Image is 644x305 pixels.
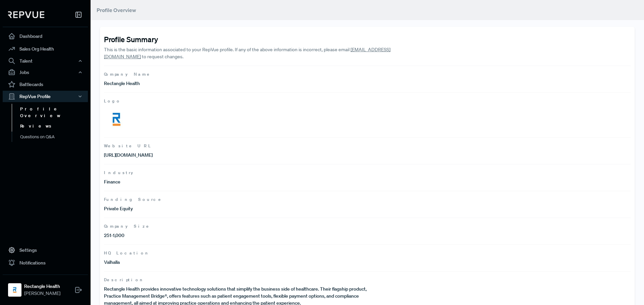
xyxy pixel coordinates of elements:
[104,98,631,104] span: Logo
[3,91,88,102] button: RepVue Profile
[97,7,136,13] span: Profile Overview
[3,78,88,91] a: Battlecards
[104,46,420,60] p: This is the basic information associated to your RepVue profile. If any of the above information ...
[3,67,88,78] button: Jobs
[12,104,97,121] a: Profile Overview
[24,290,60,297] span: [PERSON_NAME]
[104,223,631,229] span: Company Size
[104,259,367,266] p: Valhalla
[3,244,88,256] a: Settings
[12,132,97,142] a: Questions on Q&A
[104,178,367,185] p: Finance
[3,43,88,55] a: Sales Org Health
[24,283,60,290] strong: Rectangle Health
[104,232,367,239] p: 251-1,000
[3,275,88,300] a: Rectangle HealthRectangle Health[PERSON_NAME]
[104,152,367,159] p: [URL][DOMAIN_NAME]
[104,80,367,87] p: Rectangle Health
[3,30,88,43] a: Dashboard
[3,55,88,67] button: Talent
[9,285,20,295] img: Rectangle Health
[104,35,631,44] h4: Profile Summary
[104,143,631,149] span: Website URL
[104,107,129,132] img: Logo
[104,71,631,77] span: Company Name
[104,170,631,176] span: Industry
[8,11,44,18] img: RepVue
[104,250,631,256] span: HQ Location
[104,197,631,203] span: Funding Source
[104,205,367,212] p: Private Equity
[12,121,97,132] a: Reviews
[3,256,88,269] a: Notifications
[104,277,631,283] span: Description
